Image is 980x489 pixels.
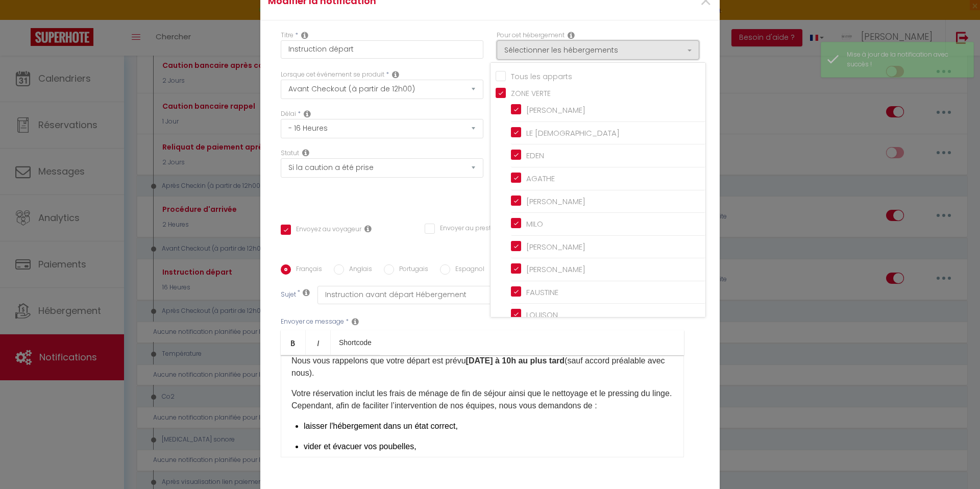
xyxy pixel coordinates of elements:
[352,317,359,326] i: Message
[568,31,575,39] i: This Rental
[304,420,673,432] p: laisser l'hébergement dans un état correct,
[526,128,620,138] span: LE [DEMOGRAPHIC_DATA]
[281,149,299,158] label: Statut
[302,149,309,157] i: Booking status
[304,441,673,453] p: vider et évacuer vos poubelles,
[497,40,699,60] button: Sélectionner les hébergements
[291,264,322,276] label: Français
[303,288,310,297] i: Subject
[526,287,558,298] span: FAUSTINE
[394,264,428,276] label: Portugais
[281,70,384,80] label: Lorsque cet événement se produit
[392,70,399,79] i: Event Occur
[497,31,565,40] label: Pour cet hébergement
[526,196,585,207] span: [PERSON_NAME]
[8,4,39,35] button: Ouvrir le widget de chat LiveChat
[306,330,331,355] a: Italic
[344,264,372,276] label: Anglais
[291,355,673,379] p: Nous vous rappelons que votre départ est prévu (sauf accord préalable avec nous).
[301,31,308,39] i: Title
[281,317,344,327] label: Envoyer ce message
[281,31,293,40] label: Titre
[304,110,311,118] i: Action Time
[281,109,296,119] label: Délai
[281,330,306,355] a: Bold
[291,387,673,412] p: Votre réservation inclut les frais de ménage de fin de séjour ainsi que le nettoyage et le pressi...
[331,330,380,355] a: Shortcode
[466,356,565,365] strong: [DATE] à 10h au plus tard
[281,290,296,301] label: Sujet
[364,225,372,233] i: Envoyer au voyageur
[847,50,963,69] div: Mise à jour de la notification avec succès !
[526,241,585,252] span: [PERSON_NAME]
[937,443,972,481] iframe: Chat
[450,264,484,276] label: Espagnol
